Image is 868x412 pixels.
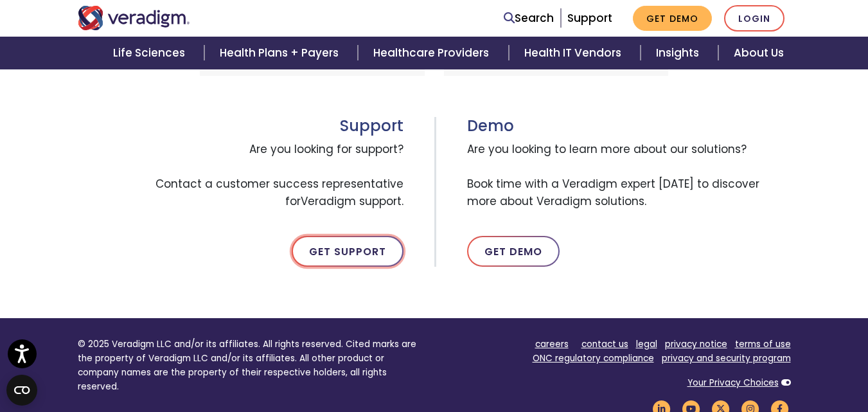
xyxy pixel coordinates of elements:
[665,338,727,350] a: privacy notice
[301,193,403,209] span: Veradigm support.
[735,338,791,350] a: terms of use
[535,338,569,350] a: careers
[581,338,628,350] a: contact us
[533,352,654,364] a: ONC regulatory compliance
[467,136,791,216] span: Are you looking to learn more about our solutions? Book time with a Veradigm expert [DATE] to dis...
[662,352,791,364] a: privacy and security program
[641,37,718,69] a: Insights
[636,338,657,350] a: legal
[467,117,791,136] h3: Demo
[633,6,712,31] a: Get Demo
[78,117,403,136] h3: Support
[718,37,799,69] a: About Us
[78,6,190,30] img: Veradigm logo
[78,337,425,393] p: © 2025 Veradigm LLC and/or its affiliates. All rights reserved. Cited marks are the property of V...
[687,377,779,389] a: Your Privacy Choices
[204,37,358,69] a: Health Plans + Payers
[567,10,612,26] a: Support
[504,10,554,27] a: Search
[724,5,784,31] a: Login
[292,236,403,267] a: Get Support
[358,37,508,69] a: Healthcare Providers
[6,375,37,406] button: Open CMP widget
[467,236,560,267] a: Get Demo
[78,136,403,216] span: Are you looking for support? Contact a customer success representative for
[509,37,641,69] a: Health IT Vendors
[98,37,204,69] a: Life Sciences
